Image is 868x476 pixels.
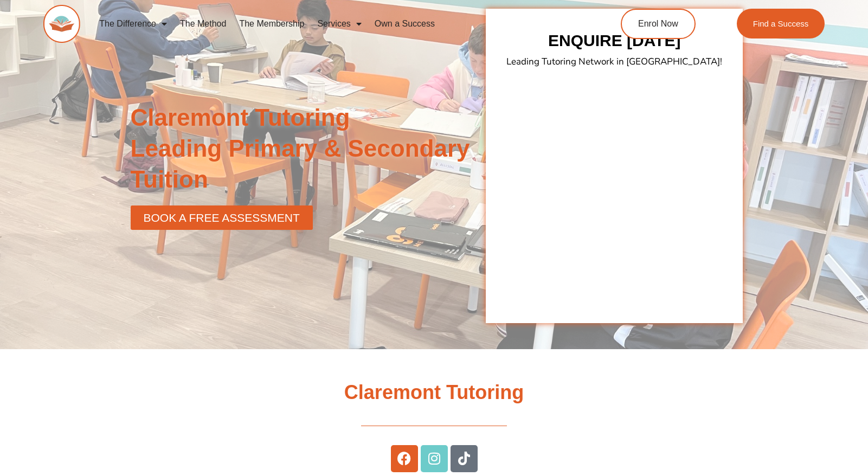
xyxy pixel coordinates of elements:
a: Find a Success [736,9,825,38]
a: The Difference [93,11,173,36]
a: Enrol Now [621,9,696,39]
h2: Claremont Tutoring Leading Primary & Secondary Tuition [131,102,481,195]
span: Find a Success [753,20,808,28]
span: Enrol Now [638,20,678,28]
a: BOOK A FREE ASSESSMENT [131,205,313,230]
a: Services [311,11,368,36]
a: The Method [173,11,233,36]
a: Own a Success [368,11,441,36]
iframe: Form 0 [510,87,719,307]
h1: Claremont Tutoring [5,379,863,406]
nav: Menu [93,11,576,36]
span: BOOK A FREE ASSESSMENT [144,212,300,223]
a: The Membership [233,11,311,36]
p: Leading Tutoring Network in [GEOGRAPHIC_DATA]! [483,53,745,70]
